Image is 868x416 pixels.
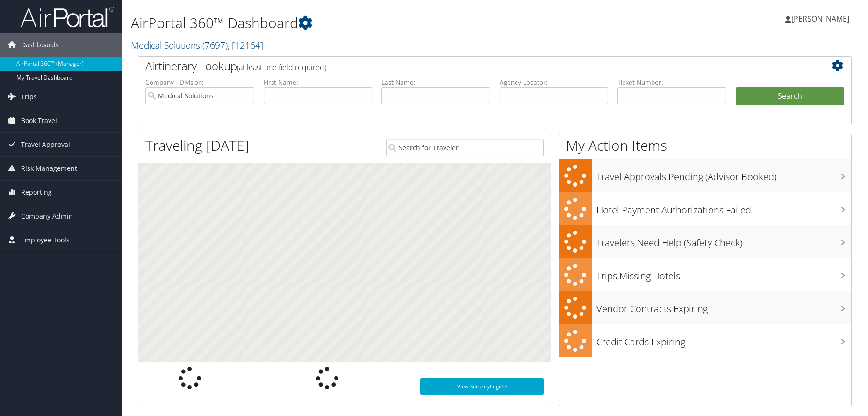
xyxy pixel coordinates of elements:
[21,133,70,156] span: Travel Approval
[202,39,228,51] span: ( 7697 )
[237,62,326,73] span: (at least one field required)
[264,78,373,87] label: First Name:
[500,78,609,87] label: Agency Locator:
[596,331,852,349] h3: Credit Cards Expiring
[21,228,70,252] span: Employee Tools
[145,58,785,74] h2: Airtinerary Lookup
[386,139,544,156] input: Search for Traveler
[559,225,852,258] a: Travelers Need Help (Safety Check)
[420,378,544,395] a: View SecurityLogic®
[145,78,254,87] label: Company - Division:
[559,291,852,324] a: Vendor Contracts Expiring
[596,232,852,249] h3: Travelers Need Help (Safety Check)
[228,39,263,51] span: , [ 12164 ]
[145,136,249,155] h1: Traveling [DATE]
[131,13,616,33] h1: AirPortal 360™ Dashboard
[617,78,726,87] label: Ticket Number:
[21,204,73,228] span: Company Admin
[596,166,852,183] h3: Travel Approvals Pending (Advisor Booked)
[559,136,852,155] h1: My Action Items
[791,14,849,24] span: [PERSON_NAME]
[785,5,859,33] a: [PERSON_NAME]
[21,181,52,204] span: Reporting
[559,159,852,192] a: Travel Approvals Pending (Advisor Booked)
[559,192,852,226] a: Hotel Payment Authorizations Failed
[21,157,77,180] span: Risk Management
[596,199,852,217] h3: Hotel Payment Authorizations Failed
[21,85,37,109] span: Trips
[131,39,263,51] a: Medical Solutions
[736,87,845,106] button: Search
[21,6,114,28] img: airportal-logo.png
[559,258,852,292] a: Trips Missing Hotels
[21,33,59,57] span: Dashboards
[381,78,490,87] label: Last Name:
[596,265,852,283] h3: Trips Missing Hotels
[21,109,57,132] span: Book Travel
[596,298,852,315] h3: Vendor Contracts Expiring
[559,324,852,358] a: Credit Cards Expiring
